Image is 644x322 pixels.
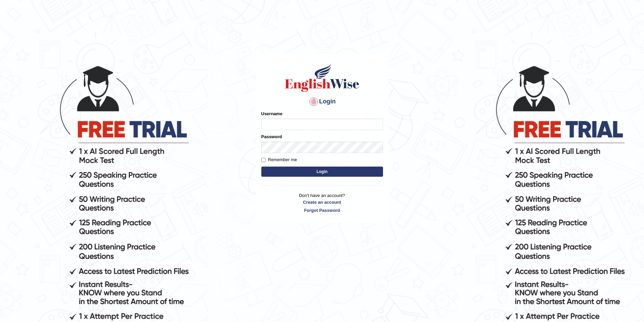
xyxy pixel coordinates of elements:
[261,207,383,214] a: Forgot Password
[261,192,383,213] p: Don't have an account?
[261,167,383,177] button: Login
[261,133,282,140] label: Password
[261,158,266,162] input: Remember me
[284,63,361,93] img: Logo of English Wise sign in for intelligent practice with AI
[261,96,383,107] h4: Login
[261,156,297,163] label: Remember me
[261,199,383,205] a: Create an account
[261,110,283,117] label: Username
